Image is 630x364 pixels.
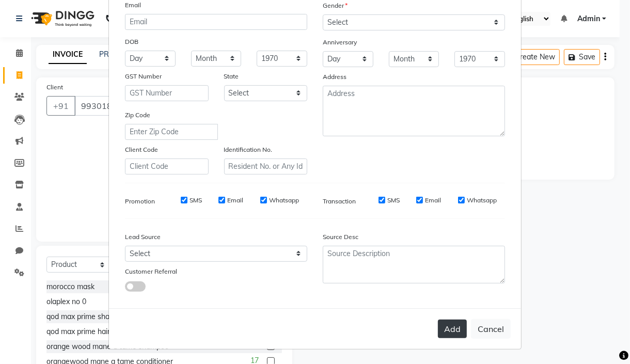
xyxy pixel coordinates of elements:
label: Address [323,72,346,82]
label: SMS [387,196,400,205]
label: Whatsapp [269,196,299,205]
label: Email [425,196,441,205]
label: Gender [323,1,348,10]
label: Transaction [323,197,356,206]
input: Resident No. or Any Id [224,159,308,175]
label: Lead Source [125,232,161,242]
label: Whatsapp [467,196,497,205]
label: Client Code [125,145,158,154]
label: State [224,72,239,81]
label: Email [125,1,141,10]
label: Promotion [125,197,155,206]
label: Anniversary [323,38,357,47]
input: Email [125,14,307,30]
button: Add [438,320,467,338]
input: Enter Zip Code [125,124,218,140]
label: Source Desc [323,232,358,242]
label: GST Number [125,72,162,81]
label: DOB [125,37,138,46]
label: Identification No. [224,145,273,154]
button: Cancel [471,319,511,339]
label: Zip Code [125,110,150,120]
label: Email [227,196,243,205]
input: Client Code [125,159,209,175]
label: SMS [190,196,202,205]
input: GST Number [125,85,209,101]
label: Customer Referral [125,267,177,276]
